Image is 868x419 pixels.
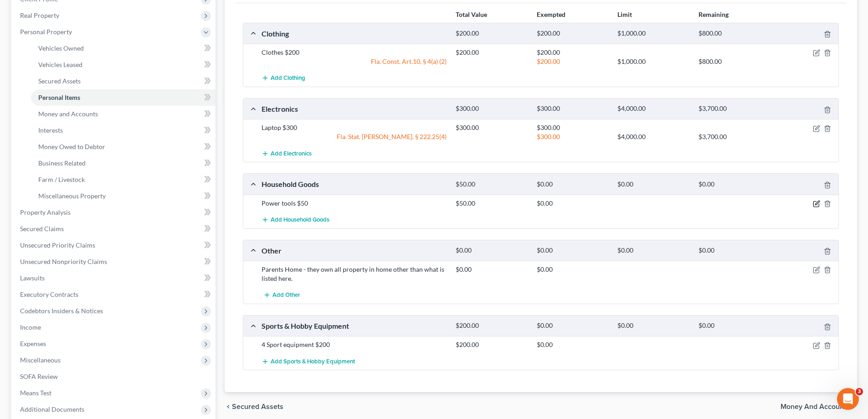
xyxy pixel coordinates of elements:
[532,340,613,349] div: $0.00
[451,180,532,189] div: $50.00
[451,321,532,330] div: $200.00
[31,155,216,171] a: Business Related
[257,340,451,349] div: 4 Sport equipment $200
[532,48,613,57] div: $200.00
[38,143,105,150] span: Money Owed to Debtor
[272,292,300,299] span: Add Other
[13,368,216,385] a: SOFA Review
[20,340,46,347] span: Expenses
[451,199,532,208] div: $50.00
[257,321,451,331] div: Sports & Hobby Equipment
[38,44,84,52] span: Vehicles Owned
[20,258,107,265] span: Unsecured Nonpriority Claims
[20,307,103,315] span: Codebtors Insiders & Notices
[38,176,85,183] span: Farm / Livestock
[31,188,216,204] a: Miscellaneous Property
[271,216,329,223] span: Add Household Goods
[38,61,82,68] span: Vehicles Leased
[456,10,487,18] strong: Total Value
[38,110,98,118] span: Money and Accounts
[31,89,216,106] a: Personal Items
[694,246,775,255] div: $0.00
[13,286,216,303] a: Executory Contracts
[20,290,78,298] span: Executory Contracts
[232,403,283,410] span: Secured Assets
[31,171,216,188] a: Farm / Livestock
[532,246,613,255] div: $0.00
[38,159,86,167] span: Business Related
[20,356,61,364] span: Miscellaneous
[20,208,71,216] span: Property Analysis
[20,372,58,380] span: SOFA Review
[262,353,355,370] button: Add Sports & Hobby Equipment
[257,29,451,38] div: Clothing
[257,179,451,189] div: Household Goods
[20,389,51,397] span: Means Test
[532,104,613,113] div: $300.00
[257,246,451,255] div: Other
[613,246,693,255] div: $0.00
[13,237,216,253] a: Unsecured Priority Claims
[451,123,532,132] div: $300.00
[613,29,693,38] div: $1,000.00
[262,70,305,87] button: Add Clothing
[699,10,729,18] strong: Remaining
[532,321,613,330] div: $0.00
[856,388,863,395] span: 3
[262,212,329,228] button: Add Household Goods
[257,48,451,57] div: Clothes $200
[31,57,216,73] a: Vehicles Leased
[613,180,693,189] div: $0.00
[31,106,216,122] a: Money and Accounts
[31,73,216,89] a: Secured Assets
[13,204,216,221] a: Property Analysis
[694,321,775,330] div: $0.00
[257,123,451,132] div: Laptop $300
[13,270,216,286] a: Lawsuits
[20,11,59,19] span: Real Property
[532,123,613,132] div: $300.00
[781,403,850,410] span: Money and Accounts
[225,403,283,410] button: chevron_left Secured Assets
[20,274,45,282] span: Lawsuits
[257,57,451,66] div: Fla. Const. Art.10, § 4(a) (2)
[31,122,216,139] a: Interests
[38,93,80,101] span: Personal Items
[451,104,532,113] div: $300.00
[694,29,775,38] div: $800.00
[20,28,72,36] span: Personal Property
[257,132,451,141] div: Fla. Stat. [PERSON_NAME]. § 222.25(4)
[532,57,613,66] div: $200.00
[532,180,613,189] div: $0.00
[271,75,305,82] span: Add Clothing
[694,180,775,189] div: $0.00
[781,403,857,410] button: Money and Accounts chevron_right
[271,358,355,365] span: Add Sports & Hobby Equipment
[537,10,565,18] strong: Exempted
[13,221,216,237] a: Secured Claims
[271,150,312,157] span: Add Electronics
[257,199,451,208] div: Power tools $50
[451,340,532,349] div: $200.00
[613,57,693,66] div: $1,000.00
[20,405,84,413] span: Additional Documents
[31,139,216,155] a: Money Owed to Debtor
[20,241,95,249] span: Unsecured Priority Claims
[13,253,216,270] a: Unsecured Nonpriority Claims
[225,403,232,410] i: chevron_left
[694,57,775,66] div: $800.00
[694,104,775,113] div: $3,700.00
[257,104,451,114] div: Electronics
[38,192,106,200] span: Miscellaneous Property
[532,132,613,141] div: $300.00
[613,321,693,330] div: $0.00
[694,132,775,141] div: $3,700.00
[613,104,693,113] div: $4,000.00
[532,265,613,274] div: $0.00
[837,388,859,410] iframe: Intercom live chat
[20,323,41,331] span: Income
[38,126,63,134] span: Interests
[262,145,312,162] button: Add Electronics
[451,246,532,255] div: $0.00
[451,265,532,274] div: $0.00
